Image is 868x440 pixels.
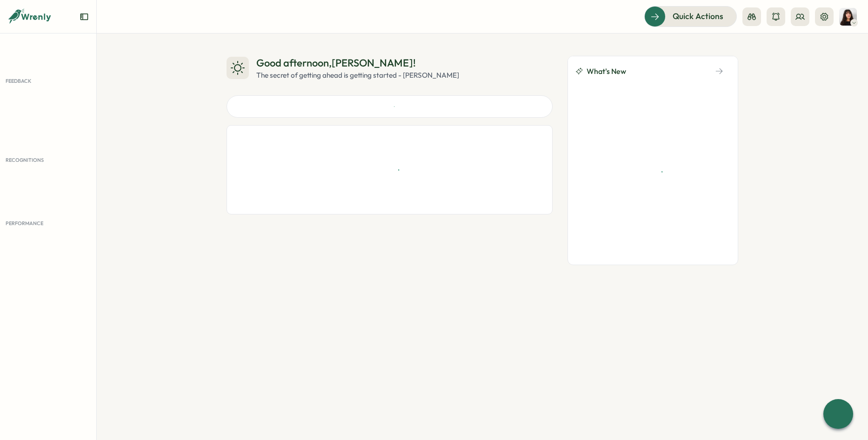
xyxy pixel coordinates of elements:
div: The secret of getting ahead is getting started - [PERSON_NAME] [256,70,459,80]
div: Good afternoon , [PERSON_NAME] ! [256,56,459,70]
span: Quick Actions [673,10,723,22]
img: Kelly Rosa [839,8,857,26]
span: What's New [587,66,626,77]
button: Expand sidebar [80,12,89,21]
button: Quick Actions [644,6,737,27]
